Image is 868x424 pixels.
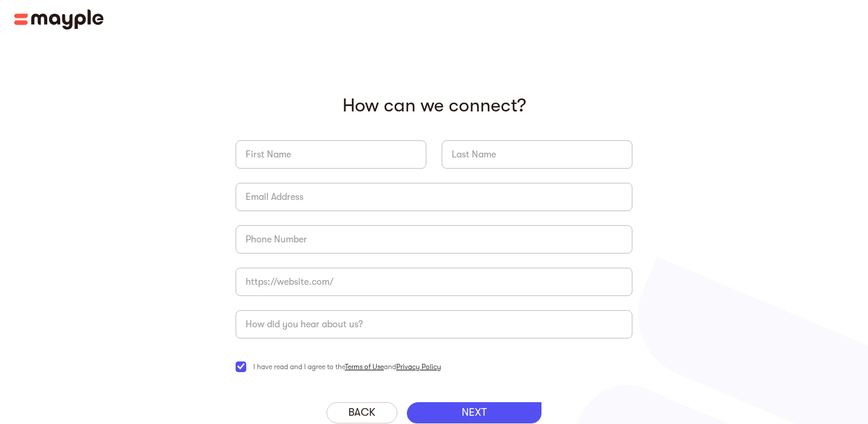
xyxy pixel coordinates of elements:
img: Mayple logo [14,9,104,29]
p: How can we connect? [236,94,632,117]
input: https://website.com/ [236,268,632,296]
p: Back [348,406,376,419]
input: Email Address [236,183,632,211]
input: How did you hear about us? [236,310,632,338]
p: NEXT [462,406,487,419]
span: I have read and I agree to the and [253,360,441,374]
a: Terms of Use [345,363,384,371]
input: Last Name [442,140,632,169]
a: Privacy Policy [396,363,441,371]
input: First Name [236,140,426,169]
input: Phone Number [236,225,632,254]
